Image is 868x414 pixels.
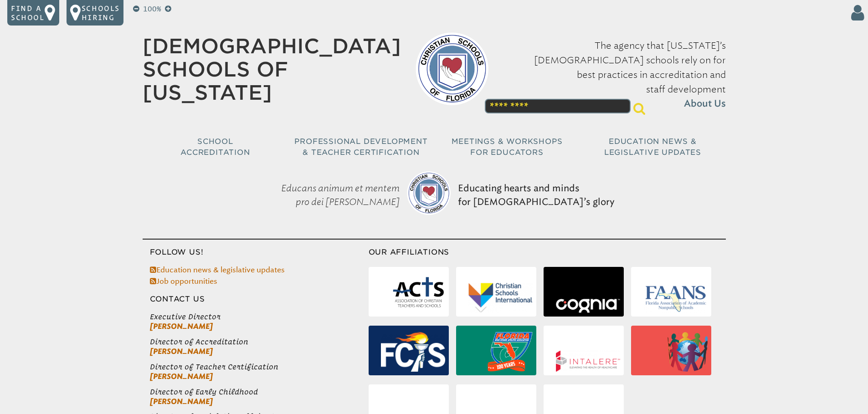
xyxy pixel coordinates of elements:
[150,387,369,397] span: Director of Early Childhood
[381,332,445,371] img: Florida Council of Independent Schools
[150,347,213,356] a: [PERSON_NAME]
[150,397,213,406] a: [PERSON_NAME]
[150,337,369,347] span: Director of Accreditation
[143,247,369,258] h3: Follow Us!
[488,332,533,372] img: Florida High School Athletic Association
[416,32,488,105] img: csf-logo-web-colors.png
[150,266,285,274] a: Education news & legislative updates
[150,312,369,322] span: Executive Director
[369,247,726,258] h3: Our Affiliations
[392,273,445,313] img: Association of Christian Teachers & Schools
[556,351,620,372] img: Intalere
[143,34,401,104] a: [DEMOGRAPHIC_DATA] Schools of [US_STATE]
[454,158,618,231] p: Educating hearts and minds for [DEMOGRAPHIC_DATA]’s glory
[556,299,620,313] img: Cognia
[452,137,563,157] span: Meetings & Workshops for Educators
[82,4,120,22] p: Schools Hiring
[604,137,701,157] span: Education News & Legislative Updates
[294,137,427,157] span: Professional Development & Teacher Certification
[141,4,163,15] p: 100%
[150,322,213,331] a: [PERSON_NAME]
[643,284,708,312] img: Florida Association of Academic Nonpublic Schools
[684,97,726,111] span: About Us
[180,137,250,157] span: School Accreditation
[250,158,403,231] p: Educans animum et mentem pro dei [PERSON_NAME]
[11,4,45,22] p: Find a school
[503,38,726,111] p: The agency that [US_STATE]’s [DEMOGRAPHIC_DATA] schools rely on for best practices in accreditati...
[468,283,533,313] img: Christian Schools International
[407,171,451,215] img: csf-logo-web-colors.png
[143,294,369,305] h3: Contact Us
[150,362,369,372] span: Director of Teacher Certification
[150,372,213,381] a: [PERSON_NAME]
[668,332,708,372] img: International Alliance for School Accreditation
[150,277,217,286] a: Job opportunities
